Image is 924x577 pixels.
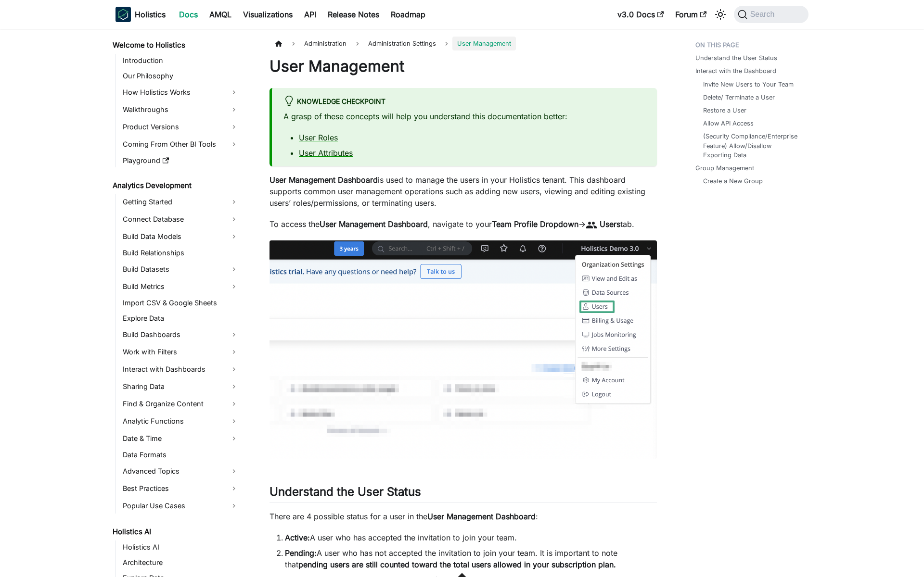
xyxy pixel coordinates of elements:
[120,312,242,325] a: Explore Data
[363,37,441,50] span: Administration Settings
[734,6,808,23] button: Search (Command+K)
[115,7,166,22] a: HolisticsHolisticsHolistics
[269,37,657,50] nav: Breadcrumbs
[135,9,166,20] b: Holistics
[703,119,754,128] a: Allow API Access
[269,37,288,50] a: Home page
[110,179,242,192] a: Analytics Development
[120,154,242,167] a: Playground
[703,106,746,115] a: Restore a User
[204,7,237,22] a: AMQL
[120,481,242,496] a: Best Practices
[600,219,620,229] strong: Users
[492,219,578,229] strong: Team Profile Dropdown
[120,431,242,446] a: Date & Time
[237,7,298,22] a: Visualizations
[669,7,712,22] a: Forum
[120,246,242,260] a: Build Relationships
[269,485,657,503] h2: Understand the User Status
[120,362,242,377] a: Interact with Dashboards
[269,218,657,231] p: To access the , navigate to your -> tab.
[120,69,242,83] a: Our Philosophy
[283,96,645,108] div: Knowledge Checkpoint
[269,174,657,209] p: is used to manage the users in your Holistics tenant. This dashboard supports common user managem...
[269,175,378,185] strong: User Management Dashboard
[120,137,242,152] a: Coming From Other BI Tools
[173,7,204,22] a: Docs
[120,296,242,310] a: Import CSV & Google Sheets
[120,414,242,429] a: Analytic Functions
[120,229,242,244] a: Build Data Models
[283,111,645,122] p: A grasp of these concepts will help you understand this documentation better:
[269,57,657,76] h1: User Management
[322,7,385,22] a: Release Notes
[703,176,763,186] a: Create a New Group
[120,194,242,210] a: Getting Started
[120,556,242,569] a: Architecture
[115,7,131,22] img: Holistics
[385,7,431,22] a: Roadmap
[747,10,781,19] span: Search
[586,219,597,231] span: people
[120,379,242,394] a: Sharing Data
[120,344,242,360] a: Work with Filters
[695,66,776,75] a: Interact with the Dashboard
[299,148,353,158] a: User Attributes
[120,279,242,294] a: Build Metrics
[299,133,338,142] a: User Roles
[120,498,242,514] a: Popular Use Cases
[110,525,242,539] a: Holistics AI
[612,7,669,22] a: v3.0 Docs
[120,464,242,479] a: Advanced Topics
[120,54,242,67] a: Introduction
[106,29,250,577] nav: Docs sidebar
[320,219,428,229] strong: User Management Dashboard
[299,37,351,50] span: Administration
[695,53,777,63] a: Understand the User Status
[427,512,536,521] strong: User Management Dashboard
[695,163,754,173] a: Group Management
[120,540,242,554] a: Holistics AI
[298,560,616,569] strong: pending users are still counted toward the total users allowed in your subscription plan.
[120,85,242,100] a: How Holistics Works
[703,80,794,89] a: Invite New Users to Your Team
[120,327,242,342] a: Build Dashboards
[120,448,242,462] a: Data Formats
[713,7,728,22] button: Switch between dark and light mode (currently system mode)
[120,262,242,277] a: Build Datasets
[703,132,799,160] a: (Security Compliance/Enterprise Feature) Allow/Disallow Exporting Data
[285,533,310,542] strong: Active:
[120,212,242,227] a: Connect Database
[703,93,775,102] a: Delete/ Terminate a User
[269,511,657,522] p: There are 4 possible status for a user in the :
[285,532,657,543] li: A user who has accepted the invitation to join your team.
[120,396,242,412] a: Find & Organize Content
[120,119,242,135] a: Product Versions
[452,37,516,50] span: User Management
[110,38,242,52] a: Welcome to Holistics
[285,547,657,570] li: A user who has not accepted the invitation to join your team. It is important to note that
[298,7,322,22] a: API
[120,102,242,117] a: Walkthroughs
[285,548,317,558] strong: Pending:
